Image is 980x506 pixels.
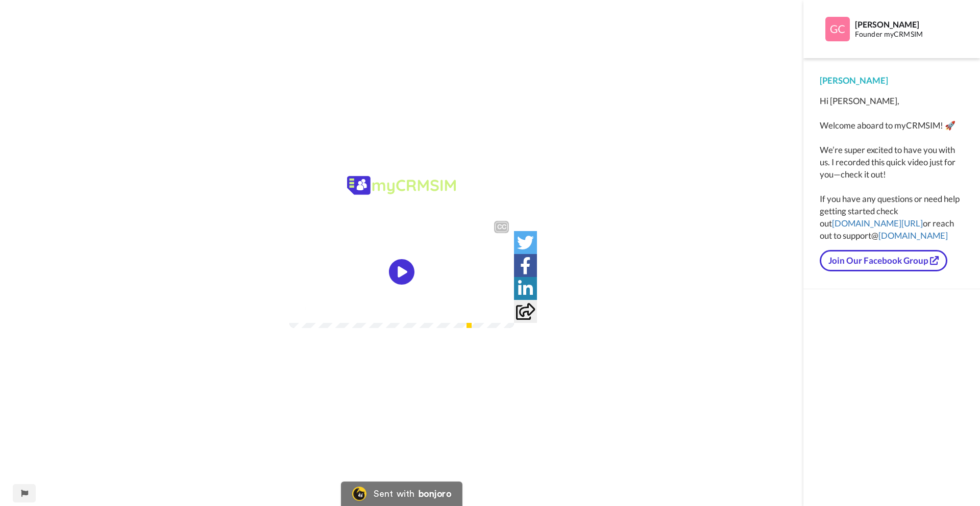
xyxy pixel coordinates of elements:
[352,487,366,501] img: Bonjoro Logo
[820,95,964,242] div: Hi [PERSON_NAME], Welcome aboard to myCRMSIM! 🚀 We’re super excited to have you with us. I record...
[495,303,505,314] img: Full screen
[820,250,947,271] a: Join Our Facebook Group
[820,74,964,87] div: [PERSON_NAME]
[495,222,508,232] div: CC
[322,302,340,315] span: 1:01
[832,218,923,229] a: [DOMAIN_NAME][URL]
[341,482,462,506] a: Bonjoro LogoSent withbonjoro
[419,489,451,498] div: bonjoro
[855,30,963,39] div: Founder myCRMSIM
[316,302,320,315] span: /
[855,19,963,29] div: [PERSON_NAME]
[374,489,414,498] div: Sent with
[297,302,314,315] span: 0:00
[346,175,458,196] img: 28b2ed79-cb57-4b20-b9bf-37e34a317f20
[825,17,850,41] img: Profile Image
[878,230,948,241] a: [DOMAIN_NAME]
